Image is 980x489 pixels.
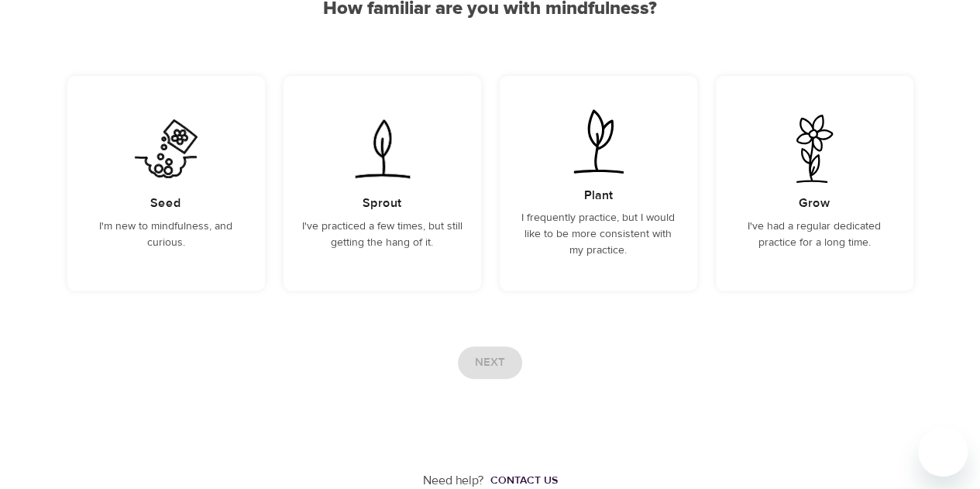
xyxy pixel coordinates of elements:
p: I've practiced a few times, but still getting the hang of it. [302,219,462,251]
h5: Grow [799,195,830,212]
img: I frequently practice, but I would like to be more consistent with my practice. [559,107,638,175]
a: Contact us [484,473,558,488]
div: I frequently practice, but I would like to be more consistent with my practice.PlantI frequently ... [500,76,697,291]
p: I frequently practice, but I would like to be more consistent with my practice. [518,210,679,259]
h5: Seed [150,195,181,212]
div: I'm new to mindfulness, and curious.SeedI'm new to mindfulness, and curious. [67,76,265,291]
img: I'm new to mindfulness, and curious. [127,115,205,183]
h5: Plant [584,188,613,204]
h5: Sprout [363,195,401,212]
img: I've had a regular dedicated practice for a long time. [775,115,854,183]
img: I've practiced a few times, but still getting the hang of it. [343,115,421,183]
p: I've had a regular dedicated practice for a long time. [734,219,895,251]
div: Contact us [490,473,558,488]
iframe: Button to launch messaging window [918,427,968,477]
div: I've had a regular dedicated practice for a long time.GrowI've had a regular dedicated practice f... [716,76,913,291]
div: I've practiced a few times, but still getting the hang of it.SproutI've practiced a few times, bu... [284,76,481,291]
p: I'm new to mindfulness, and curious. [86,219,246,251]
